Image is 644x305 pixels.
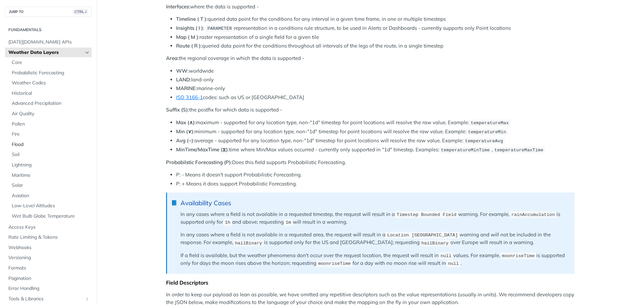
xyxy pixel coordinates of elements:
button: JUMP TOCTRL-/ [5,7,92,17]
span: Location [GEOGRAPHIC_DATA] [387,233,458,238]
a: Weather Data LayersHide subpages for Weather Data Layers [5,48,92,58]
span: Maritime [12,172,90,179]
span: rainAccumulation [511,212,555,217]
a: Formats [5,263,92,273]
div: Availability Cases [180,199,568,207]
a: Core [8,58,92,68]
span: Air Quality [12,110,90,117]
li: queried data point for the conditions throughout all intervals of the legs of the route, in a sin... [176,42,575,50]
a: Error Handling [5,284,92,294]
li: maximum - supported for any location type, non-"1d" timestep for point locations will resolve the... [176,119,575,127]
li: raster representation of a single field for a given tile [176,33,575,41]
span: moonriseTime [502,253,535,258]
strong: MARINE: [176,85,197,91]
a: Solar [8,180,92,190]
li: P: + Means it does support Probabilistic Forecasting. [176,180,575,188]
a: ISO 3166-1 [176,94,203,100]
span: CTRL-/ [73,9,88,14]
button: Hide subpages for Weather Data Layers [85,50,90,55]
span: Fire [12,131,90,138]
p: where the data is supported - [166,3,575,11]
span: temperatureMin [468,130,506,135]
a: Wet Bulb Globe Temperature [8,211,92,221]
span: Soil [12,151,90,158]
a: Low-Level Altitudes [8,201,92,211]
span: null [448,261,459,266]
span: 1h [225,220,230,225]
a: Versioning [5,253,92,263]
li: representation in a conditions rule structure, to be used in Alerts or Dashboards - currently sup... [176,24,575,32]
span: Formats [8,265,90,272]
span: Rate Limiting & Tokens [8,234,90,241]
li: land-only [176,76,575,84]
p: the postfix for which data is supported - [166,106,575,114]
span: Access Keys [8,224,90,231]
span: temperatureMinTime [441,148,490,153]
strong: Route ( R ): [176,43,202,49]
a: Tools & LibrariesShow subpages for Tools & Libraries [5,294,92,304]
a: Aviation [8,191,92,201]
li: minimum - supported for any location type, non-"1d" timestep for point locations will resolve the... [176,128,575,136]
p: In any cases where a field is not available in a requested area, the request will result in a war... [180,231,568,247]
strong: Insights ( I ): [176,25,204,31]
strong: Area: [166,55,179,61]
strong: Interfaces: [166,3,190,10]
a: Webhooks [5,243,92,253]
span: Flood [12,141,90,148]
span: Pagination [8,275,90,282]
span: Low-Level Altitudes [12,203,90,209]
strong: Timeline ( T ): [176,16,208,22]
li: average - supported for any location type, non-"1d" timestep for point locations will resolve the... [176,137,575,145]
span: temperatureMax [471,121,508,126]
li: codes: such as US or [GEOGRAPHIC_DATA] [176,94,575,101]
a: Historical [8,88,92,98]
strong: Suffix (S): [166,106,189,113]
span: Tools & Libraries [8,296,83,302]
span: PARAMETER [207,26,232,31]
span: Core [12,59,90,66]
a: Rate Limiting & Tokens [5,232,92,242]
span: Pollen [12,121,90,128]
span: temperatureAvg [465,139,503,144]
a: Flood [8,140,92,150]
span: moonriseTime [318,261,351,266]
div: Field Descriptors [166,279,575,286]
span: hailBinary [421,240,448,245]
span: Historical [12,90,90,97]
li: marine-only [176,85,575,92]
li: queried data point for the conditions for any interval in a given time frame, in one or multiple ... [176,15,575,23]
span: [DATE][DOMAIN_NAME] APIs [8,39,90,46]
a: Maritime [8,170,92,180]
a: Fire [8,129,92,139]
a: Access Keys [5,222,92,232]
span: Error Handling [8,285,90,292]
strong: Max (∧): [176,119,196,126]
span: Advanced Precipitation [12,100,90,107]
p: If a field is available, but the weather phenomena don't occur over the request location, the req... [180,252,568,268]
span: Solar [12,182,90,189]
span: Wet Bulb Globe Temperature [12,213,90,220]
span: hailBinary [235,240,262,245]
span: Aviation [12,193,90,199]
a: Pollen [8,119,92,129]
strong: Min (∨): [176,128,195,135]
span: Lightning [12,162,90,168]
span: Weather Data Layers [8,49,83,56]
a: Weather Codes [8,78,92,88]
p: the regional coverage in which the data is supported - [166,55,575,62]
a: Lightning [8,160,92,170]
span: temperatureMaxTime [494,148,543,153]
span: 📘 [171,199,177,207]
button: Show subpages for Tools & Libraries [85,296,90,302]
strong: LAND: [176,76,191,83]
span: Weather Codes [12,80,90,86]
strong: MinTime/MaxTime (⧖): [176,146,229,153]
p: In any cases where a field is not available in a requested timestep, the request will result in a... [180,211,568,226]
strong: Probabilstic Forecasting (P): [166,159,232,165]
p: Does this field supports Probabilistic Forecasting. [166,159,575,166]
span: null [440,253,451,258]
li: P: - Means it doesn't support Probabilistic Forecasting. [176,171,575,179]
span: Probabilistic Forecasting [12,70,90,76]
a: Pagination [5,274,92,284]
h2: Fundamentals [5,27,92,33]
